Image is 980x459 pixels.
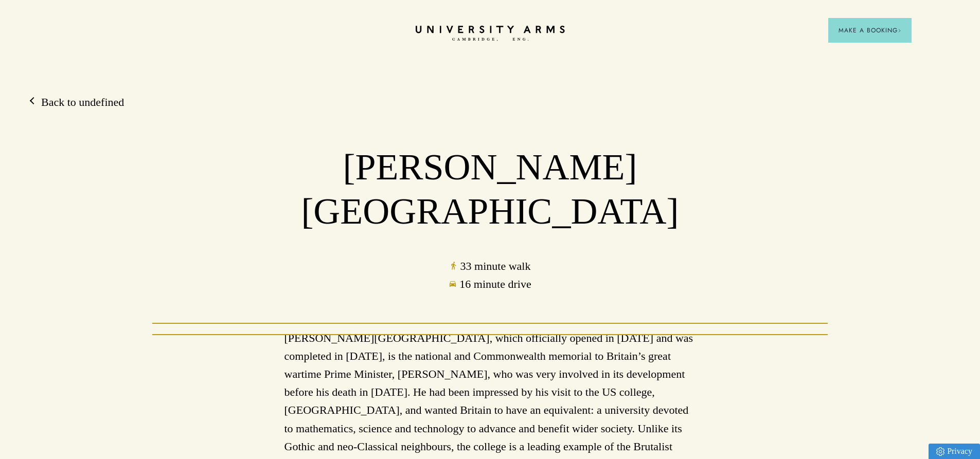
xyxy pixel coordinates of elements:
a: Home [416,26,565,42]
a: Privacy [929,444,980,459]
span: Make a Booking [839,26,901,35]
button: Make a BookingArrow icon [828,18,912,43]
a: Back to undefined [31,95,124,110]
img: Arrow icon [898,29,901,32]
h1: [PERSON_NAME][GEOGRAPHIC_DATA] [216,145,764,233]
img: Privacy [936,447,945,456]
p: 16 minute drive [216,275,764,293]
p: 33 minute walk [216,257,764,275]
